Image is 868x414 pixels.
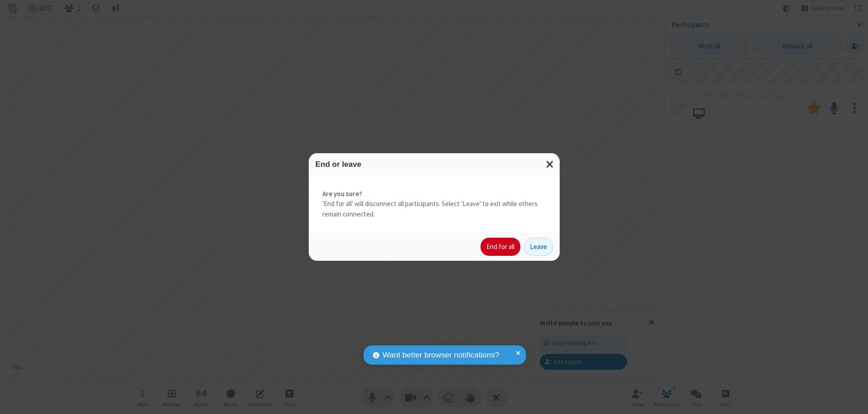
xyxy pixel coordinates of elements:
button: Leave [524,238,553,256]
button: Close modal [541,153,560,175]
strong: Are you sure? [322,189,546,199]
div: 'End for all' will disconnect all participants. Select 'Leave' to exit while others remain connec... [309,175,560,233]
h3: End or leave [316,160,553,169]
span: Want better browser notifications? [382,349,499,361]
button: End for all [481,238,520,256]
